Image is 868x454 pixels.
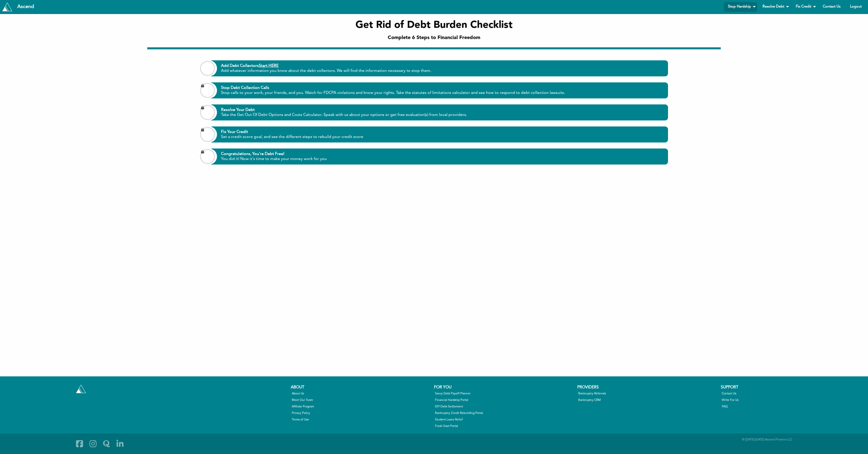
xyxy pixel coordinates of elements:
[101,437,112,450] a: Quora
[200,149,215,164] input: Congratulations, You're Debt Free! You did it! Now it's time to make your money work for you
[721,384,861,390] div: Support
[758,2,790,12] a: Resolve Debt
[292,398,430,402] a: Meet Our Team
[291,384,431,390] div: About
[221,64,278,68] b: Add Debt Collectors
[200,105,215,120] input: Resolve Your Debt Take the Get Out Of Debt Options and Costs Calculator. Speak with us about your...
[355,18,512,32] h1: Get Rid of Debt Burden Checklist
[846,2,866,12] a: Logout
[434,384,575,390] div: For You
[221,152,284,156] b: Congratulations, You're Debt Free!
[76,385,86,393] img: Tryascend.com
[200,127,215,142] input: Fix Your Credit Set a credit score goal, and see the different steps to rebuild your credit score
[435,391,574,396] a: Savvy Debt Payoff Planner
[435,404,574,409] a: DIY Debt Settlement
[577,384,718,390] div: Providers
[791,2,817,12] a: Fix Credit
[355,34,512,41] h2: Complete 6 Steps to Financial Freedom
[221,112,467,117] span: Take the Get Out Of Debt Options and Costs Calculator. Speak with us about your options or get fr...
[221,90,565,95] span: Stop calls to your work, your friends, and you. Watch for FDCPA violations and know your rights. ...
[221,86,269,90] b: Stop Debt Collection Calls
[435,424,574,428] a: Fresh Start Portal
[221,68,431,73] span: Add whatever information you know about the debt collectors. We will find the information necessa...
[221,157,327,162] span: You did it! Now it's time to make your money work for you
[435,417,574,422] a: Student Loans Relief
[292,391,430,396] a: About Us
[292,417,430,422] a: Terms of Use
[435,398,574,402] a: Financial Hardship Portal
[578,398,717,402] a: Bankruptcy CRM
[2,3,12,11] img: Tryascend.com
[724,2,757,12] a: Stop Hardship
[221,130,248,134] b: Fix Your Credit
[259,64,278,68] a: Start HERE
[292,404,430,409] a: Affiliate Program
[1,1,39,12] a: Tryascend.com Ascend
[722,398,860,402] a: Write For Us
[435,411,574,415] a: Bankruptcy Credit Rebuilding Portal
[722,391,860,396] a: Contact Us
[221,108,255,112] b: Resolve Your Debt
[13,4,38,9] div: Ascend
[74,437,85,450] a: Facebook
[200,61,215,76] input: Add Debt CollectorsStart HERE Add whatever information you know about the debt collectors. We wil...
[818,2,845,12] a: Contact Us
[87,437,99,450] a: Instagram
[292,411,430,415] a: Privacy Policy
[578,391,717,396] a: Bankruptcy Referrals
[577,437,792,450] div: © [DATE]-[DATE] Ascend Finance LLC
[200,83,215,98] input: Stop Debt Collection Calls Stop calls to your work, your friends, and you. Watch for FDCPA violat...
[75,383,87,394] a: Tryascend.com
[114,437,126,450] a: Linkedin
[221,134,363,139] span: Set a credit score goal, and see the different steps to rebuild your credit score
[722,404,860,409] a: FAQ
